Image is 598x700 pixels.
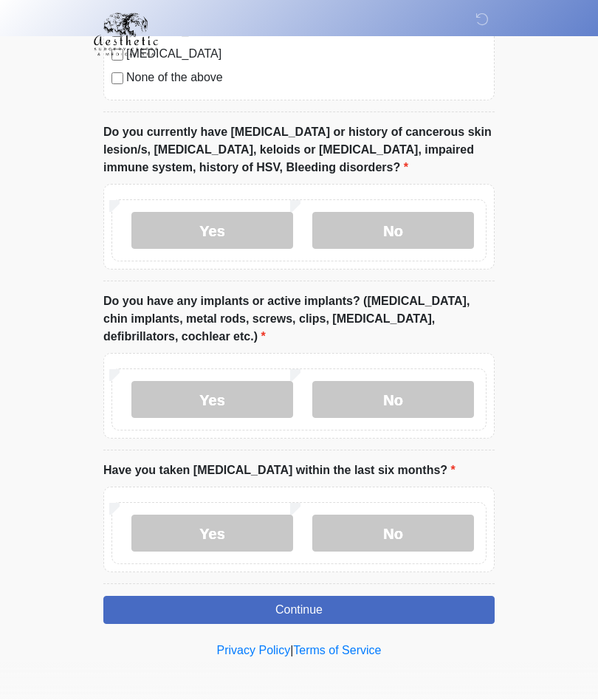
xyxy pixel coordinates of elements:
label: None of the above [126,69,487,87]
label: Yes [131,515,293,552]
img: Aesthetic Surgery Centre, PLLC Logo [89,11,163,58]
button: Continue [103,597,495,625]
a: Privacy Policy [217,645,291,657]
a: Terms of Service [293,645,381,657]
label: No [312,515,474,552]
label: No [312,213,474,250]
label: Have you taken [MEDICAL_DATA] within the last six months? [103,462,456,480]
a: | [290,645,293,657]
label: No [312,382,474,419]
label: Yes [131,213,293,250]
label: Do you have any implants or active implants? ([MEDICAL_DATA], chin implants, metal rods, screws, ... [103,293,495,346]
input: None of the above [111,73,123,85]
label: Yes [131,382,293,419]
label: Do you currently have [MEDICAL_DATA] or history of cancerous skin lesion/s, [MEDICAL_DATA], keloi... [103,124,495,177]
